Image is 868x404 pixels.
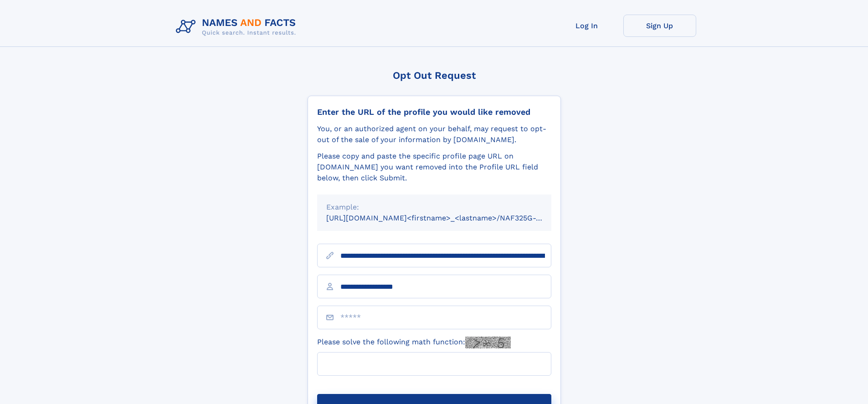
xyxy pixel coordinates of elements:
[317,107,551,117] div: Enter the URL of the profile you would like removed
[326,214,569,222] small: [URL][DOMAIN_NAME]<firstname>_<lastname>/NAF325G-xxxxxxxx
[172,15,303,39] img: Logo Names and Facts
[623,15,696,37] a: Sign Up
[317,151,551,184] div: Please copy and paste the specific profile page URL on [DOMAIN_NAME] you want removed into the Pr...
[550,15,623,37] a: Log In
[317,123,551,145] div: You, or an authorized agent on your behalf, may request to opt-out of the sale of your informatio...
[317,337,511,348] label: Please solve the following math function:
[308,70,561,81] div: Opt Out Request
[326,202,542,213] div: Example:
